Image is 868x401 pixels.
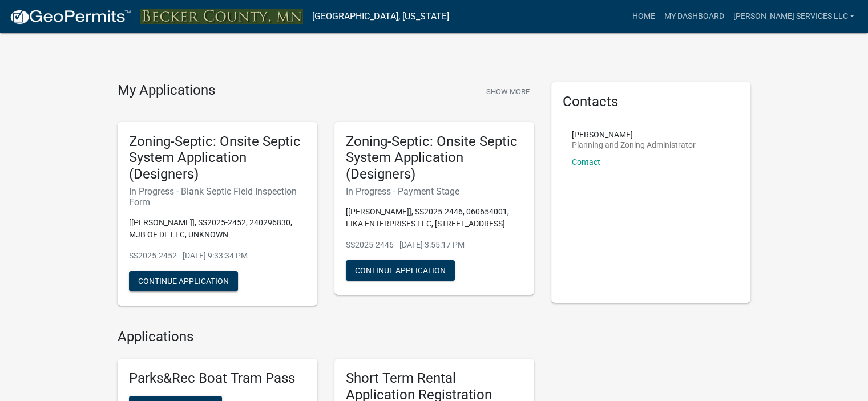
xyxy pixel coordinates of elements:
p: SS2025-2446 - [DATE] 3:55:17 PM [346,239,523,251]
p: [[PERSON_NAME]], SS2025-2446, 060654001, FIKA ENTERPRISES LLC, [STREET_ADDRESS] [346,206,523,230]
a: My Dashboard [659,6,728,27]
h5: Zoning-Septic: Onsite Septic System Application (Designers) [346,133,523,183]
p: Planning and Zoning Administrator [572,141,696,149]
a: Contact [572,157,600,167]
h4: Applications [118,329,534,345]
p: [PERSON_NAME] [572,131,696,139]
h6: In Progress - Payment Stage [346,186,523,197]
h5: Parks&Rec Boat Tram Pass [129,370,306,387]
h5: Contacts [563,94,740,110]
button: Continue Application [346,260,455,281]
a: [GEOGRAPHIC_DATA], [US_STATE] [312,7,449,26]
h6: In Progress - Blank Septic Field Inspection Form [129,186,306,208]
h5: Zoning-Septic: Onsite Septic System Application (Designers) [129,133,306,183]
button: Continue Application [129,271,238,291]
p: SS2025-2452 - [DATE] 9:33:34 PM [129,250,306,262]
button: Show More [482,82,534,101]
p: [[PERSON_NAME]], SS2025-2452, 240296830, MJB OF DL LLC, UNKNOWN [129,217,306,241]
h4: My Applications [118,82,215,99]
a: Home [627,6,659,27]
img: Becker County, Minnesota [140,9,303,24]
a: [PERSON_NAME] Services LLC [728,6,859,27]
